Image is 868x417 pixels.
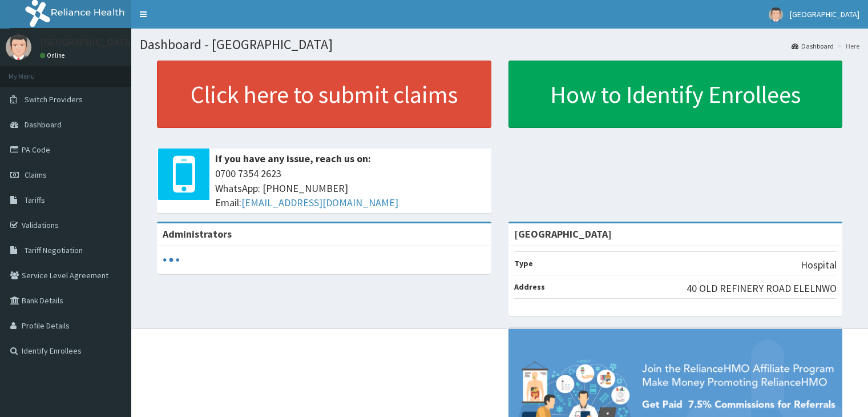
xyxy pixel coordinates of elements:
b: Administrators [163,227,232,240]
strong: [GEOGRAPHIC_DATA] [514,227,612,240]
img: User Image [769,7,783,22]
a: How to Identify Enrollees [508,61,843,128]
span: Switch Providers [25,94,83,105]
span: Tariff Negotiation [25,245,83,255]
span: Dashboard [25,119,62,130]
span: Tariffs [25,195,45,205]
li: Here [835,41,859,51]
h1: Dashboard - [GEOGRAPHIC_DATA] [140,37,859,52]
a: Dashboard [792,41,834,51]
img: User Image [6,34,31,60]
b: Type [514,258,533,268]
svg: audio-loading [163,251,180,268]
p: 40 OLD REFINERY ROAD ELELNWO [687,281,837,296]
a: [EMAIL_ADDRESS][DOMAIN_NAME] [241,196,398,209]
span: [GEOGRAPHIC_DATA] [790,9,859,19]
span: 0700 7354 2623 WhatsApp: [PHONE_NUMBER] Email: [215,166,486,210]
a: Click here to submit claims [157,61,491,128]
span: Claims [25,170,47,180]
a: Online [40,51,67,59]
b: If you have any issue, reach us on: [215,152,371,165]
b: Address [514,282,545,292]
p: [GEOGRAPHIC_DATA] [40,37,134,47]
p: Hospital [801,258,837,272]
